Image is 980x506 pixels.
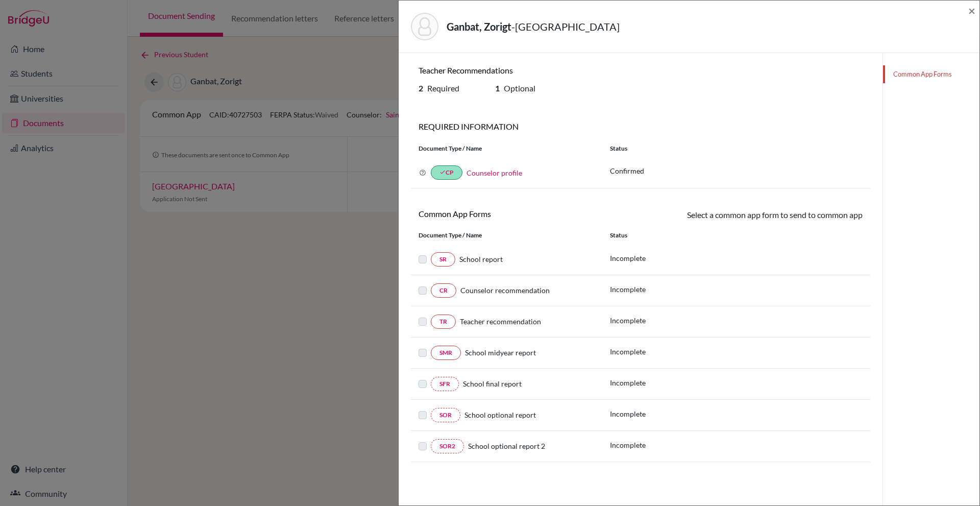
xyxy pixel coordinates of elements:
[602,231,870,240] div: Status
[495,83,500,93] b: 1
[460,317,541,326] span: Teacher recommendation
[431,252,455,267] a: SR
[511,20,620,33] span: - [GEOGRAPHIC_DATA]
[431,408,460,422] a: SOR
[610,408,646,419] p: Incomplete
[439,169,446,175] i: done
[411,231,602,240] div: Document Type / Name
[610,440,646,450] p: Incomplete
[467,168,522,177] a: Counselor profile
[431,346,461,360] a: SMR
[419,65,633,75] h6: Teacher Recommendations
[504,83,535,93] span: Optional
[610,165,863,176] p: Confirmed
[431,165,462,180] a: doneCP
[610,315,646,326] p: Incomplete
[447,20,511,33] strong: Ganbat, Zorigt
[602,144,870,153] div: Status
[464,411,536,419] span: School optional report
[419,83,423,93] b: 2
[431,377,459,391] a: SFR
[427,83,459,93] span: Required
[968,5,975,17] button: Close
[459,255,503,263] span: School report
[610,284,646,295] p: Incomplete
[419,209,633,219] h6: Common App Forms
[431,283,456,298] a: CR
[610,377,646,388] p: Incomplete
[411,144,602,153] div: Document Type / Name
[460,286,550,295] span: Counselor recommendation
[463,379,522,388] span: School final report
[468,442,545,450] span: School optional report 2
[465,348,536,357] span: School midyear report
[641,209,870,223] div: Select a common app form to send to common app
[431,315,456,329] a: TR
[968,3,975,18] span: ×
[610,253,646,263] p: Incomplete
[411,122,870,131] h6: REQUIRED INFORMATION
[610,346,646,357] p: Incomplete
[883,65,979,83] a: Common App Forms
[431,439,464,453] a: SOR2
